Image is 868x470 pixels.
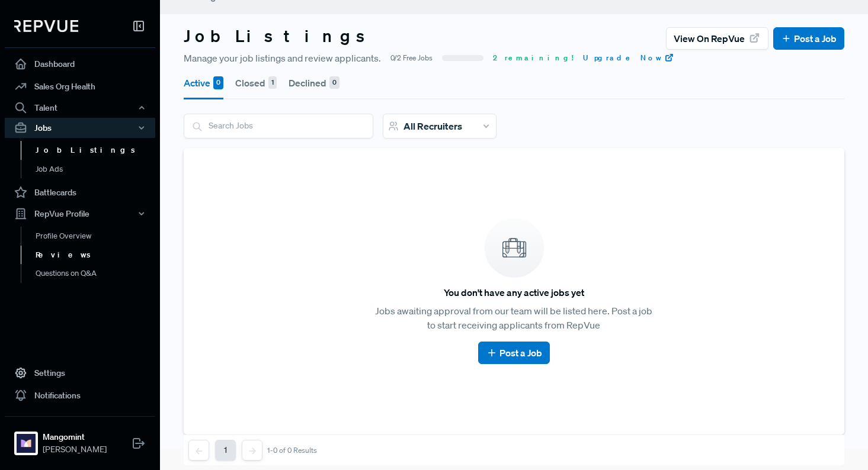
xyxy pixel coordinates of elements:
button: Talent [5,98,155,118]
span: All Recruiters [403,120,462,132]
h3: Job Listings [184,26,376,46]
div: 0 [213,76,223,89]
span: 0/2 Free Jobs [390,53,433,63]
a: Settings [5,362,155,384]
span: 2 remaining! [493,53,574,63]
span: Manage your job listings and review applicants. [184,51,381,65]
a: Post a Job [486,346,542,360]
button: Declined 0 [289,66,339,99]
div: 1-0 of 0 Results [267,446,317,455]
a: Profile Overview [21,227,171,246]
a: Battlecards [5,181,155,204]
button: Active 0 [184,66,223,99]
input: Search Jobs [184,114,373,137]
button: Closed 1 [235,66,277,99]
button: RepVue Profile [5,204,155,224]
img: Mangomint [17,434,36,453]
p: Jobs awaiting approval from our team will be listed here. Post a job to start receiving applicant... [371,304,656,332]
span: View on RepVue [674,31,745,46]
button: Post a Job [478,342,550,364]
button: Jobs [5,118,155,138]
a: Job Ads [21,160,171,179]
a: Sales Org Health [5,75,155,98]
a: Upgrade Now [583,53,674,63]
nav: pagination [188,440,317,461]
span: [PERSON_NAME] [43,443,107,456]
a: Notifications [5,384,155,407]
strong: Mangomint [43,431,107,443]
h6: You don't have any active jobs yet [444,287,584,298]
button: 1 [215,440,236,461]
a: Post a Job [781,31,837,46]
a: Job Listings [21,141,171,160]
button: View on RepVue [666,27,768,50]
button: Previous [188,440,209,461]
a: Reviews [21,246,171,265]
img: RepVue [14,20,78,32]
a: MangomintMangomint[PERSON_NAME] [5,416,155,461]
button: Post a Job [773,27,844,50]
a: Dashboard [5,53,155,75]
a: Questions on Q&A [21,264,171,283]
button: Next [242,440,262,461]
div: 0 [329,76,339,89]
div: 1 [268,76,277,89]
